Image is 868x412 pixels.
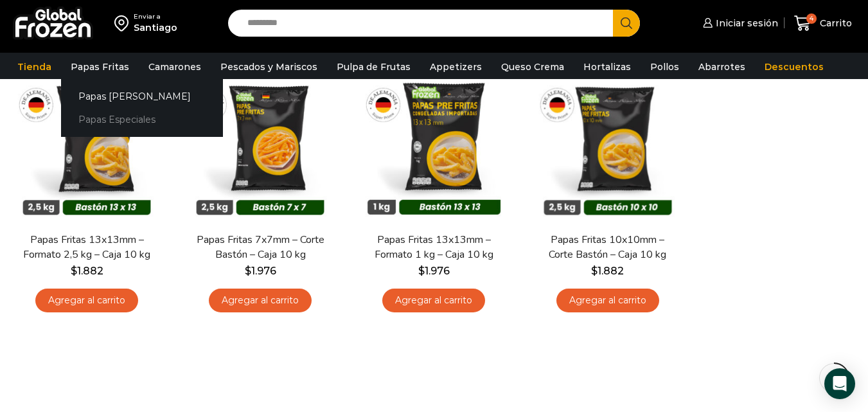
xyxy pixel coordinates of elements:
span: Carrito [817,17,852,30]
bdi: 1.976 [245,265,276,277]
button: Search button [613,10,640,37]
span: Iniciar sesión [713,17,778,30]
img: address-field-icon.svg [114,12,134,34]
a: Papas [PERSON_NAME] [61,84,223,108]
a: Agregar al carrito: “Papas Fritas 7x7mm - Corte Bastón - Caja 10 kg” [209,289,312,312]
a: Appetizers [423,55,488,79]
a: Agregar al carrito: “Papas Fritas 10x10mm - Corte Bastón - Caja 10 kg” [556,289,659,312]
span: 4 [806,13,817,24]
a: Pulpa de Frutas [330,55,417,79]
span: $ [71,265,77,277]
a: Hortalizas [577,55,637,79]
div: Enviar a [134,12,177,21]
a: Agregar al carrito: “Papas Fritas 13x13mm - Formato 1 kg - Caja 10 kg” [382,289,485,312]
a: Papas Fritas 10x10mm – Corte Bastón – Caja 10 kg [538,233,677,262]
span: $ [418,265,425,277]
a: Papas Fritas 13x13mm – Formato 1 kg – Caja 10 kg [364,233,503,262]
a: Papas Fritas [64,55,136,79]
a: Queso Crema [495,55,571,79]
div: Santiago [134,21,177,34]
a: Abarrotes [692,55,752,79]
a: Tienda [11,55,58,79]
a: Papas Especiales [61,108,223,132]
a: Agregar al carrito: “Papas Fritas 13x13mm - Formato 2,5 kg - Caja 10 kg” [35,289,138,312]
a: Camarones [142,55,208,79]
bdi: 1.976 [418,265,450,277]
div: Open Intercom Messenger [824,368,855,399]
bdi: 1.882 [71,265,103,277]
a: Papas Fritas 13x13mm – Formato 2,5 kg – Caja 10 kg [17,233,156,262]
a: Pescados y Mariscos [214,55,324,79]
a: Iniciar sesión [700,10,778,36]
a: 4 Carrito [791,8,855,39]
span: $ [591,265,598,277]
a: Pollos [644,55,686,79]
a: Papas Fritas 7x7mm – Corte Bastón – Caja 10 kg [191,233,330,262]
a: Descuentos [758,55,830,79]
bdi: 1.882 [591,265,624,277]
span: $ [245,265,251,277]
